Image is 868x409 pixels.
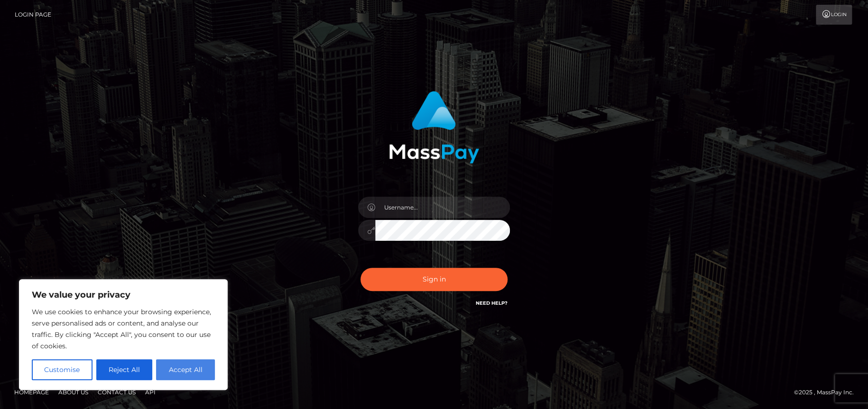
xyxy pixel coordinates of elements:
[15,5,51,25] a: Login Page
[476,300,508,306] a: Need Help?
[794,387,861,398] div: © 2025 , MassPay Inc.
[32,289,215,300] p: We value your privacy
[32,359,92,380] button: Customise
[141,385,159,400] a: API
[96,359,153,380] button: Reject All
[389,91,479,164] img: MassPay Login
[32,306,215,352] p: We use cookies to enhance your browsing experience, serve personalised ads or content, and analys...
[94,385,139,400] a: Contact Us
[55,385,92,400] a: About Us
[156,359,215,380] button: Accept All
[19,279,228,390] div: We value your privacy
[816,5,852,25] a: Login
[10,385,53,400] a: Homepage
[375,197,510,218] input: Username...
[360,268,508,291] button: Sign in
